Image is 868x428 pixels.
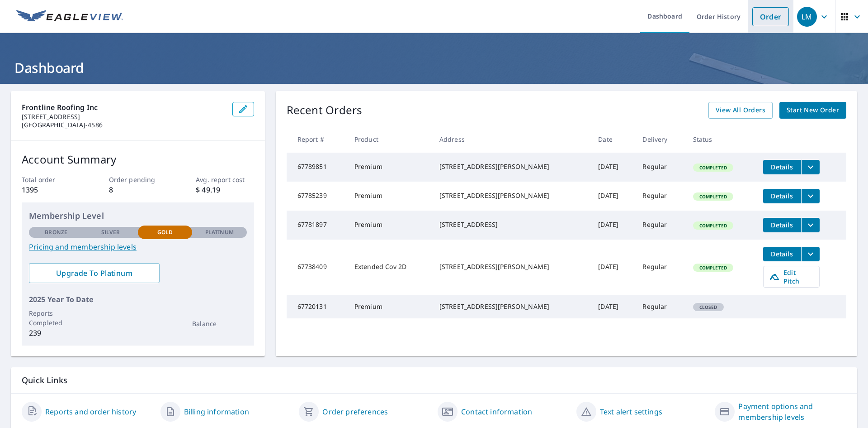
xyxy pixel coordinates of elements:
span: Closed [694,304,723,310]
td: Premium [347,211,432,240]
p: $ 49.19 [196,184,254,195]
p: Gold [157,228,173,236]
td: 67789851 [287,153,347,182]
div: LM [797,7,817,27]
p: Order pending [109,175,167,184]
a: Billing information [184,406,249,417]
button: filesDropdownBtn-67738409 [801,247,820,261]
span: Completed [694,164,732,171]
button: detailsBtn-67781897 [763,218,801,232]
a: Edit Pitch [763,266,820,288]
p: 1395 [22,184,80,195]
td: [DATE] [591,153,635,182]
h1: Dashboard [11,58,857,77]
td: Regular [635,182,685,211]
a: Contact information [461,406,532,417]
p: Membership Level [29,210,247,222]
p: [GEOGRAPHIC_DATA]-4586 [22,121,225,129]
span: Completed [694,264,732,271]
div: [STREET_ADDRESS][PERSON_NAME] [439,262,584,271]
th: Report # [287,126,347,153]
button: detailsBtn-67789851 [763,160,801,174]
td: 67738409 [287,240,347,295]
td: 67781897 [287,211,347,240]
button: filesDropdownBtn-67785239 [801,189,820,203]
div: [STREET_ADDRESS][PERSON_NAME] [439,302,584,311]
button: detailsBtn-67785239 [763,189,801,203]
td: Premium [347,295,432,318]
button: filesDropdownBtn-67781897 [801,218,820,232]
p: Balance [192,319,246,328]
a: Payment options and membership levels [738,401,846,423]
p: Recent Orders [287,102,363,119]
p: Quick Links [22,375,846,386]
td: [DATE] [591,211,635,240]
p: Account Summary [22,151,254,168]
span: Completed [694,222,732,229]
th: Product [347,126,432,153]
span: View All Orders [716,105,765,116]
td: Regular [635,240,685,295]
th: Date [591,126,635,153]
a: Pricing and membership levels [29,241,247,252]
span: Start New Order [787,105,839,116]
p: Frontline Roofing Inc [22,102,225,113]
button: filesDropdownBtn-67789851 [801,160,820,174]
td: Premium [347,182,432,211]
p: 2025 Year To Date [29,294,247,305]
td: [DATE] [591,240,635,295]
div: [STREET_ADDRESS] [439,220,584,229]
td: 67785239 [287,182,347,211]
th: Address [432,126,591,153]
span: Details [769,250,796,258]
a: Order [752,7,789,26]
div: [STREET_ADDRESS][PERSON_NAME] [439,162,584,171]
a: Reports and order history [45,406,136,417]
th: Delivery [635,126,685,153]
td: Regular [635,153,685,182]
p: [STREET_ADDRESS] [22,113,225,121]
img: EV Logo [16,10,123,24]
button: detailsBtn-67738409 [763,247,801,261]
a: View All Orders [708,102,773,119]
td: Regular [635,211,685,240]
a: Upgrade To Platinum [29,263,160,283]
p: Avg. report cost [196,175,254,184]
div: [STREET_ADDRESS][PERSON_NAME] [439,191,584,200]
p: Platinum [205,228,234,236]
td: Extended Cov 2D [347,240,432,295]
td: Premium [347,153,432,182]
td: Regular [635,295,685,318]
p: Total order [22,175,80,184]
span: Details [769,221,796,229]
span: Completed [694,193,732,200]
p: Reports Completed [29,308,83,327]
p: Silver [101,228,120,236]
p: 8 [109,184,167,195]
th: Status [686,126,756,153]
span: Upgrade To Platinum [36,268,152,278]
span: Edit Pitch [769,268,814,285]
td: [DATE] [591,182,635,211]
a: Start New Order [779,102,846,119]
td: 67720131 [287,295,347,318]
a: Order preferences [322,406,388,417]
p: 239 [29,327,83,338]
span: Details [769,192,796,200]
a: Text alert settings [600,406,662,417]
td: [DATE] [591,295,635,318]
p: Bronze [45,228,67,236]
span: Details [769,163,796,171]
